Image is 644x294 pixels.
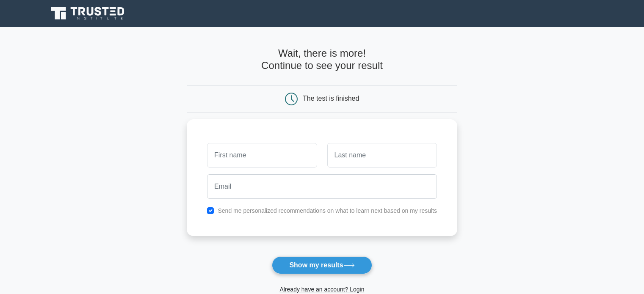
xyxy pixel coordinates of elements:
input: Last name [327,143,437,168]
a: Already have an account? Login [279,286,364,293]
h4: Wait, there is more! Continue to see your result [187,47,457,72]
input: First name [207,143,317,168]
div: The test is finished [303,95,359,102]
input: Email [207,174,437,199]
label: Send me personalized recommendations on what to learn next based on my results [218,207,437,214]
button: Show my results [272,256,372,274]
